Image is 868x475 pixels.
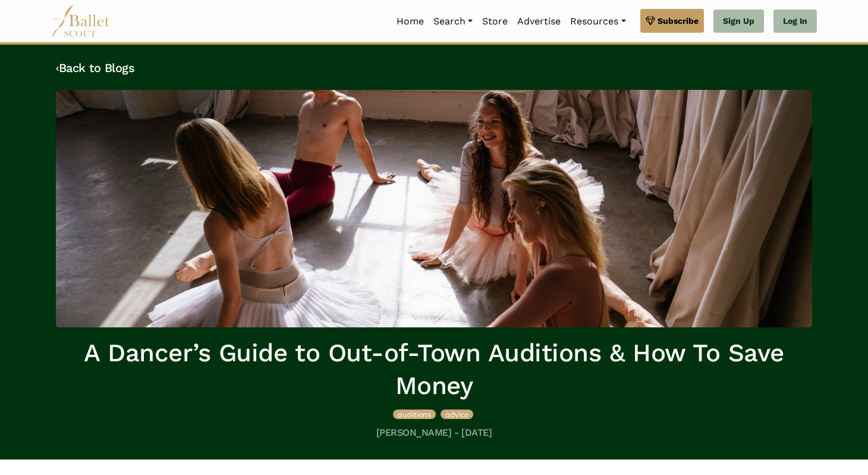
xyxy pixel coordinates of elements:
[56,427,812,439] h5: [PERSON_NAME] - [DATE]
[658,14,699,27] span: Subscribe
[445,410,468,419] span: advice
[565,9,630,34] a: Resources
[773,10,817,33] a: Log In
[56,61,134,75] a: ‹Back to Blogs
[56,60,59,75] code: ‹
[713,10,764,33] a: Sign Up
[429,9,477,34] a: Search
[512,9,565,34] a: Advertise
[477,9,512,34] a: Store
[398,410,431,419] span: auditions
[646,14,655,27] img: gem.svg
[56,90,812,327] img: header_image.img
[393,408,438,420] a: auditions
[56,337,812,402] h1: A Dancer’s Guide to Out-of-Town Auditions & How To Save Money
[640,9,704,33] a: Subscribe
[441,408,473,420] a: advice
[392,9,429,34] a: Home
